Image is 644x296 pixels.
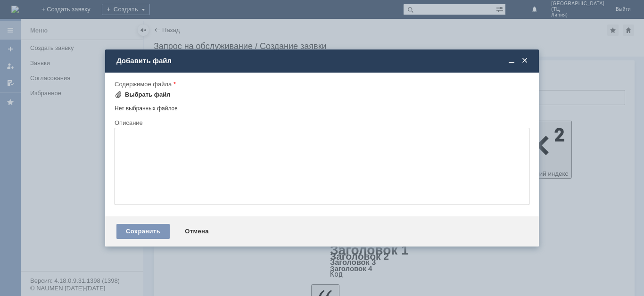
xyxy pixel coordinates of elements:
div: Добавить файл [116,57,529,65]
div: Прошу удалить отложенные чеки [DATE] [4,4,138,11]
span: Свернуть (Ctrl + M) [507,57,516,65]
div: Описание [115,120,528,126]
div: Содержимое файла [115,81,528,87]
div: Нет выбранных файлов [115,101,529,112]
div: Выбрать файл [125,91,171,99]
span: Закрыть [520,57,529,65]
